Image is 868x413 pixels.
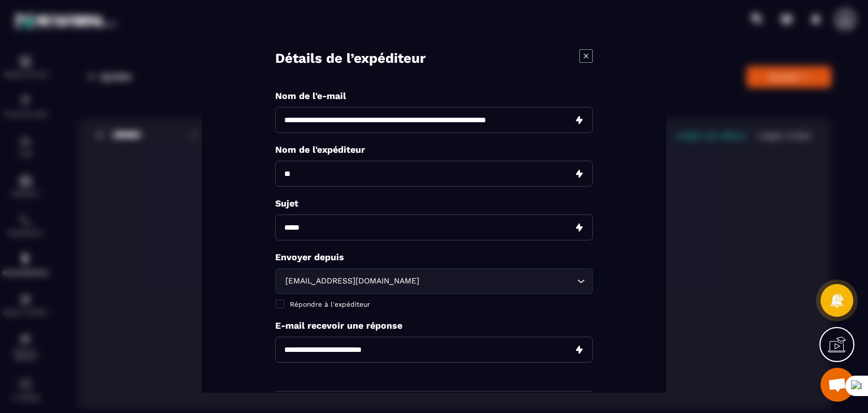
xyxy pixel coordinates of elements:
div: Search for option [275,268,593,294]
p: Sujet [275,198,593,209]
p: Envoyer depuis [275,252,593,263]
a: Ouvrir le chat [821,368,854,402]
p: Nom de l'expéditeur [275,144,593,155]
span: Répondre à l'expéditeur [290,300,370,308]
span: [EMAIL_ADDRESS][DOMAIN_NAME] [283,275,422,287]
p: E-mail recevoir une réponse [275,320,593,331]
input: Search for option [422,275,574,287]
p: Nom de l'e-mail [275,91,593,101]
h4: Détails de l’expéditeur [275,49,426,68]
